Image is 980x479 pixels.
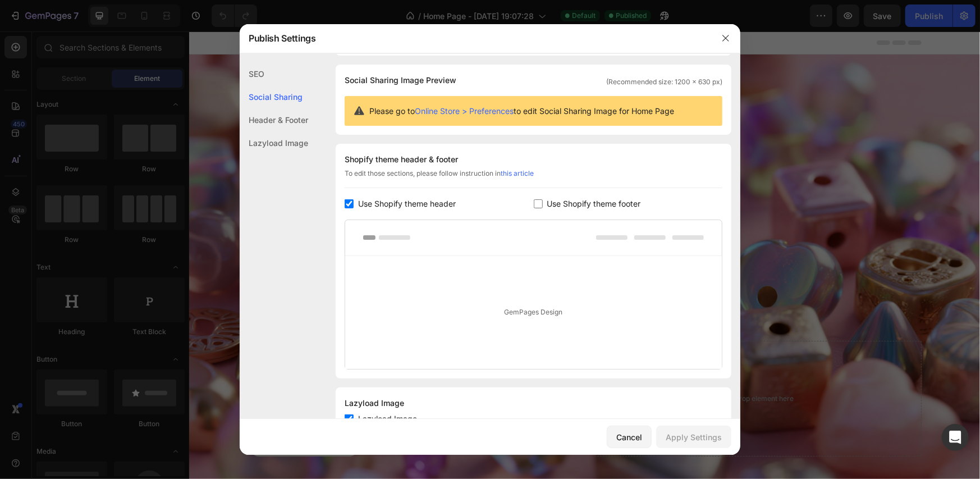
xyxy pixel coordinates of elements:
[240,62,308,85] div: SEO
[666,431,722,443] div: Apply Settings
[97,407,134,421] p: Shop ALL
[547,197,641,211] span: Use Shopify theme footer
[345,153,722,166] div: Shopify theme header & footer
[240,85,308,108] div: Social Sharing
[606,77,722,87] span: (Recommended size: 1200 x 630 px)
[369,105,674,117] span: Please go to to edit Social Sharing Image for Home Page
[358,412,417,426] span: Lazyload Image
[616,431,642,443] div: Cancel
[345,396,722,410] div: Lazyload Image
[59,403,171,425] button: <p>Shop ALL</p>
[345,168,722,188] div: To edit those sections, please follow instruction in
[60,310,324,351] strong: Everyday Elegance
[656,426,731,448] button: Apply Settings
[60,351,271,392] strong: Timeless Shine
[501,169,534,177] a: this article
[345,74,456,87] span: Social Sharing Image Preview
[607,426,652,448] button: Cancel
[240,131,308,154] div: Lazyload Image
[546,363,605,372] div: Drop element here
[345,256,722,369] div: GemPages Design
[358,197,456,211] span: Use Shopify theme header
[240,24,711,53] div: Publish Settings
[415,106,514,116] a: Online Store > Preferences
[240,108,308,131] div: Header & Footer
[942,424,969,451] div: Open Intercom Messenger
